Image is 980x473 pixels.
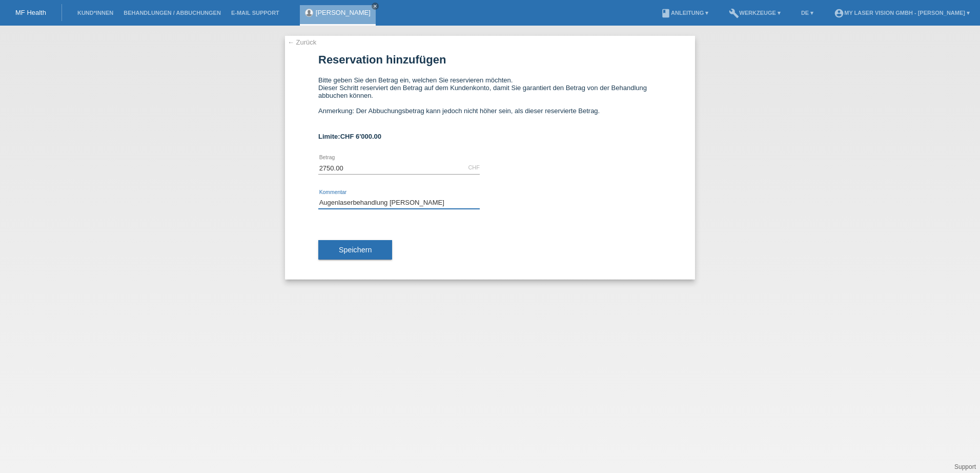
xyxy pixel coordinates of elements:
a: DE ▾ [796,10,819,16]
a: Kund*innen [72,10,118,16]
a: account_circleMy Laser Vision GmbH - [PERSON_NAME] ▾ [829,10,975,16]
a: Behandlungen / Abbuchungen [118,10,226,16]
a: Support [954,463,976,470]
i: close [373,4,378,9]
i: book [661,8,671,18]
span: Speichern [339,246,372,254]
b: Limite: [318,133,381,140]
div: Bitte geben Sie den Betrag ein, welchen Sie reservieren möchten. Dieser Schritt reserviert den Be... [318,76,662,122]
button: Speichern [318,240,392,260]
a: MF Health [15,9,46,16]
i: account_circle [834,8,844,18]
span: CHF 6'000.00 [340,133,381,140]
h1: Reservation hinzufügen [318,53,662,66]
a: buildWerkzeuge ▾ [724,10,786,16]
a: bookAnleitung ▾ [656,10,713,16]
i: build [729,8,739,18]
a: E-Mail Support [226,10,284,16]
a: [PERSON_NAME] [316,9,371,16]
a: ← Zurück [288,38,316,46]
div: CHF [468,164,480,170]
a: close [372,3,379,10]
